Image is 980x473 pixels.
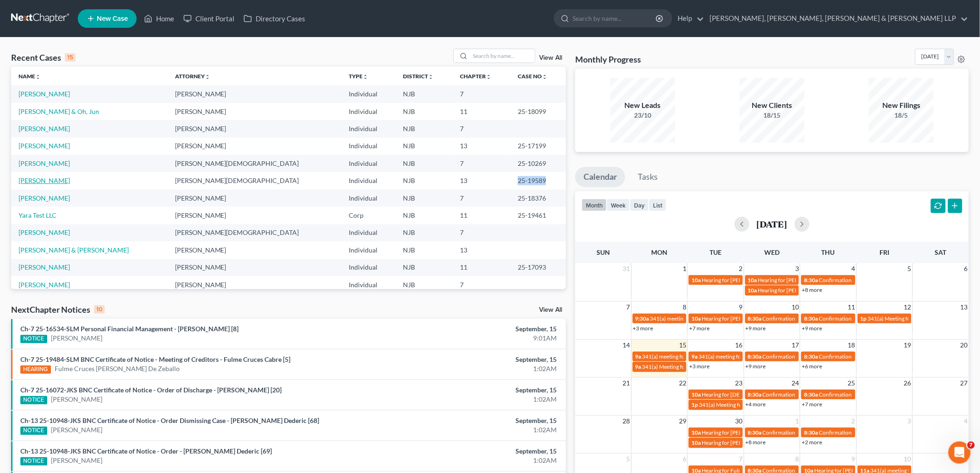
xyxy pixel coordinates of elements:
a: +7 more [802,401,822,408]
td: [PERSON_NAME][DEMOGRAPHIC_DATA] [168,172,341,189]
span: 10a [748,277,757,284]
div: NOTICE [20,427,47,435]
span: 8 [794,454,800,465]
td: Individual [341,241,396,259]
span: Confirmation hearing for [PERSON_NAME] & [PERSON_NAME] [819,353,973,360]
div: 9:01AM [384,334,557,343]
a: Nameunfold_more [19,73,41,80]
span: 30 [735,416,744,427]
span: 27 [960,378,969,389]
span: 3 [794,263,800,274]
td: Individual [341,172,396,189]
td: Individual [341,103,396,120]
div: 23/10 [610,111,675,120]
i: unfold_more [486,74,491,80]
td: NJB [396,224,452,241]
td: NJB [396,103,452,120]
div: Recent Cases [11,52,75,63]
span: Sat [935,248,947,256]
span: 341(a) meeting for [PERSON_NAME] [650,315,740,322]
td: [PERSON_NAME] [168,207,341,224]
td: Individual [341,138,396,155]
a: [PERSON_NAME] [51,425,102,435]
span: Hearing for [PERSON_NAME] [702,315,774,322]
div: 18/5 [869,111,934,120]
td: 7 [452,155,510,172]
span: 8:30a [804,429,818,436]
td: 11 [452,103,510,120]
a: Ch-13 25-10948-JKS BNC Certificate of Notice - Order Dismissing Case - [PERSON_NAME] Dederic [68] [20,416,319,424]
td: Corp [341,207,396,224]
td: 25-17199 [510,138,566,155]
td: 25-17093 [510,259,566,276]
h2: [DATE] [757,219,787,229]
a: [PERSON_NAME] [51,456,102,465]
span: 341(a) Meeting for [PERSON_NAME] [699,401,789,408]
a: Client Portal [179,10,239,27]
span: 3 [907,416,912,427]
span: Hearing for [PERSON_NAME] [702,439,774,446]
a: +2 more [802,439,822,446]
span: 9a [635,353,641,360]
a: View All [539,55,562,61]
a: [PERSON_NAME] [19,194,70,202]
div: NOTICE [20,396,47,404]
span: 10a [748,287,757,294]
td: [PERSON_NAME] [168,259,341,276]
td: 13 [452,138,510,155]
div: NOTICE [20,335,47,343]
span: Hearing for [PERSON_NAME] [758,277,830,284]
span: 341(a) meeting for [PERSON_NAME] [642,353,732,360]
span: Confirmation hearing for [PERSON_NAME] & [PERSON_NAME] [819,277,973,284]
a: [PERSON_NAME] [19,177,70,184]
span: 8:30a [748,315,762,322]
span: Tue [710,248,722,256]
i: unfold_more [428,74,433,80]
span: 26 [903,378,912,389]
td: Individual [341,259,396,276]
span: Hearing for [DEMOGRAPHIC_DATA] et [PERSON_NAME] et al [702,391,852,398]
span: Confirmation hearing for [PERSON_NAME] [763,429,868,436]
span: 21 [622,378,631,389]
span: 8:30a [804,277,818,284]
span: 10a [691,391,701,398]
td: Individual [341,276,396,293]
span: 8:30a [748,353,762,360]
div: 1:02AM [384,456,557,465]
span: 7 [967,441,975,449]
span: 8:30a [804,315,818,322]
span: 9 [738,302,744,313]
button: week [607,199,630,211]
div: NOTICE [20,457,47,466]
td: [PERSON_NAME] [168,241,341,259]
td: NJB [396,259,452,276]
span: 10a [691,277,701,284]
span: 2 [851,416,856,427]
div: 1:02AM [384,395,557,404]
span: 10 [903,454,912,465]
span: 28 [622,416,631,427]
span: 12 [903,302,912,313]
span: 23 [735,378,744,389]
span: 6 [963,263,969,274]
span: 17 [791,340,800,351]
a: View All [539,307,562,313]
td: NJB [396,189,452,207]
span: 8:30a [804,391,818,398]
a: [PERSON_NAME] [19,228,70,236]
button: day [630,199,649,211]
div: 1:02AM [384,425,557,435]
a: [PERSON_NAME], [PERSON_NAME], [PERSON_NAME] & [PERSON_NAME] LLP [705,10,968,27]
i: unfold_more [542,74,547,80]
td: 25-18099 [510,103,566,120]
span: 7 [626,302,631,313]
a: Chapterunfold_more [460,73,491,80]
td: 7 [452,85,510,102]
td: NJB [396,85,452,102]
a: [PERSON_NAME] [19,159,70,167]
a: [PERSON_NAME] [51,395,102,404]
span: 19 [903,340,912,351]
td: 25-18376 [510,189,566,207]
td: NJB [396,207,452,224]
td: Individual [341,224,396,241]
